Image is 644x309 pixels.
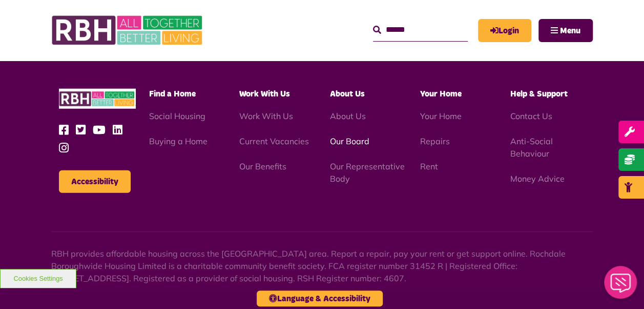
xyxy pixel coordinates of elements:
[239,161,286,171] a: Our Benefits
[420,90,462,98] span: Your Home
[239,136,309,146] a: Current Vacancies
[373,19,468,41] input: Search
[510,173,565,184] a: Money Advice
[257,291,383,306] button: Language & Accessibility
[149,111,205,121] a: Social Housing - open in a new tab
[538,19,593,42] button: Navigation
[510,136,553,159] a: Anti-Social Behaviour
[329,90,364,98] span: About Us
[420,161,438,171] a: Rent
[59,89,136,109] img: RBH
[239,111,293,121] a: Work With Us
[51,10,205,50] img: RBH
[51,247,593,284] p: RBH provides affordable housing across the [GEOGRAPHIC_DATA] area. Report a repair, pay your rent...
[149,136,207,146] a: Buying a Home
[510,111,552,121] a: Contact Us
[510,90,568,98] span: Help & Support
[560,27,580,35] span: Menu
[329,111,365,121] a: About Us
[239,90,290,98] span: Work With Us
[149,90,196,98] span: Find a Home
[598,263,644,309] iframe: Netcall Web Assistant for live chat
[59,170,131,193] button: Accessibility
[478,19,531,42] a: MyRBH
[420,136,450,146] a: Repairs
[329,136,369,146] a: Our Board
[329,161,404,184] a: Our Representative Body
[420,111,462,121] a: Your Home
